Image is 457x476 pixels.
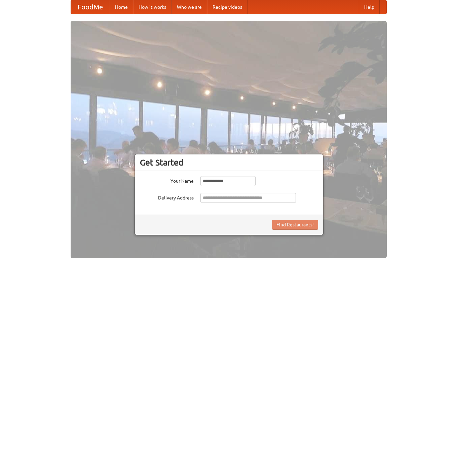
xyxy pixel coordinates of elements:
[133,0,172,14] a: How it works
[272,220,318,230] button: Find Restaurants!
[140,176,194,184] label: Your Name
[207,0,247,14] a: Recipe videos
[172,0,207,14] a: Who we are
[140,193,194,201] label: Delivery Address
[140,157,318,168] h3: Get Started
[110,0,133,14] a: Home
[71,0,110,14] a: FoodMe
[359,0,380,14] a: Help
